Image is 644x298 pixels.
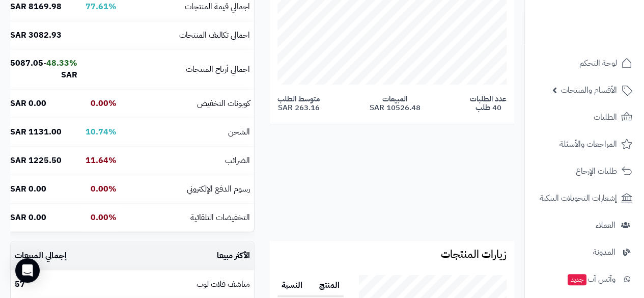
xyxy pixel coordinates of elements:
b: 0.00 SAR [10,211,46,224]
td: الضرائب [121,147,254,175]
span: جديد [568,274,586,285]
b: 0.00 SAR [10,183,46,195]
a: المدونة [531,240,638,264]
span: طلبات الإرجاع [576,164,617,178]
span: الأقسام والمنتجات [561,83,617,97]
span: لوحة التحكم [579,56,617,70]
b: 77.61% [86,1,117,13]
a: الطلبات [531,105,638,129]
b: 48.33% [46,57,77,69]
a: طلبات الإرجاع [531,159,638,183]
td: كوبونات التخفيض [121,90,254,118]
b: 3082.93 SAR [10,29,62,41]
a: المراجعات والأسئلة [531,132,638,156]
td: اجمالي تكاليف المنتجات [121,21,254,49]
b: 0.00% [91,183,117,195]
b: 0.00 SAR [10,97,46,110]
th: المنتج [306,276,344,296]
td: التخفيضات التلقائية [121,204,254,232]
span: العملاء [596,218,615,232]
b: 0.00% [91,211,117,224]
td: إجمالي المبيعات [11,242,105,270]
td: الأكثر مبيعا [105,242,254,270]
b: 11.64% [86,154,117,167]
b: 57 [15,278,25,290]
td: الشحن [121,118,254,146]
span: إشعارات التحويلات البنكية [540,191,617,205]
a: وآتس آبجديد [531,267,638,291]
span: وآتس آب [567,272,615,286]
b: 1131.00 SAR [10,126,62,138]
span: الطلبات [594,110,617,124]
span: عدد الطلبات 40 طلب [470,95,507,112]
span: متوسط الطلب 263.16 SAR [277,95,320,112]
b: 1225.50 SAR [10,154,62,167]
a: إشعارات التحويلات البنكية [531,186,638,210]
b: 8169.98 SAR [10,1,62,13]
span: المراجعات والأسئلة [559,137,617,151]
span: المدونة [593,245,615,259]
td: اجمالي أرباح المنتجات [121,49,254,89]
td: - [6,49,81,89]
td: رسوم الدفع الإلكتروني [121,175,254,203]
div: Open Intercom Messenger [15,258,40,283]
a: لوحة التحكم [531,51,638,75]
th: النسبة [277,276,306,296]
b: 0.00% [91,97,117,110]
a: العملاء [531,213,638,237]
span: المبيعات 10526.48 SAR [370,95,421,112]
h3: زيارات المنتجات [277,249,507,260]
b: 5087.05 SAR [10,57,77,81]
b: 10.74% [86,126,117,138]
